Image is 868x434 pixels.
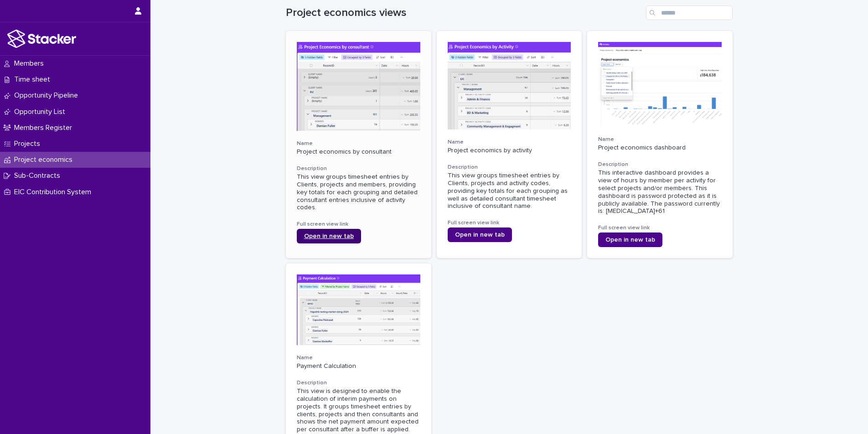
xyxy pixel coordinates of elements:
[297,148,420,156] p: Project economics by consultant
[587,31,733,258] a: NameProject economics dashboardDescriptionThis interactive dashboard provides a view of hours by ...
[448,219,571,227] h3: Full screen view link
[297,173,420,212] div: This view groups timesheet entries by Clients, projects and members, providing key totals for eac...
[297,379,420,387] h3: Description
[598,232,662,247] a: Open in new tab
[448,164,571,171] h3: Description
[297,229,361,243] a: Open in new tab
[598,42,722,127] img: Of9P0B_fhW0H7vViBtRfPpNv7ukA6ionqQ-zqZzq6_Q
[10,124,79,132] p: Members Register
[286,6,642,20] h1: Project economics views
[448,227,512,242] a: Open in new tab
[297,274,420,345] img: D0IGyXvZiJ4lJOsYvlXTYTZBLPWOres5uNkrBXYHhHM
[605,237,655,243] span: Open in new tab
[598,169,722,215] div: This interactive dashboard provides a view of hours by member per activity for select projects an...
[297,354,420,362] h3: Name
[10,188,98,196] p: EIC Contribution System
[286,31,431,258] a: NameProject economics by consultantDescriptionThis view groups timesheet entries by Clients, proj...
[10,91,85,100] p: Opportunity Pipeline
[598,224,722,232] h3: Full screen view link
[646,5,733,20] input: Search
[297,165,420,172] h3: Description
[448,147,571,155] p: Project economics by activity
[10,75,57,84] p: Time sheet
[10,108,72,116] p: Opportunity List
[598,161,722,168] h3: Description
[448,139,571,146] h3: Name
[437,31,582,258] a: NameProject economics by activityDescriptionThis view groups timesheet entries by Clients, projec...
[455,232,505,238] span: Open in new tab
[448,42,571,129] img: NK091Ish2a3EwGux74d0gnYfmK4_bw9PdLum5KOsXGw
[10,139,47,148] p: Projects
[297,140,420,147] h3: Name
[297,42,420,131] img: -65RatbVWRbyo2q0dsDGIhskulvV4oJCDtYw6ct8jRg
[10,155,80,164] p: Project economics
[297,362,420,370] p: Payment Calculation
[297,221,420,228] h3: Full screen view link
[598,144,722,152] p: Project economics dashboard
[10,59,51,68] p: Members
[598,136,722,143] h3: Name
[10,171,67,180] p: Sub-Contracts
[448,172,571,210] div: This view groups timesheet entries by Clients, projects and activity codes, providing key totals ...
[304,233,354,239] span: Open in new tab
[7,30,76,48] img: stacker-logo-white.png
